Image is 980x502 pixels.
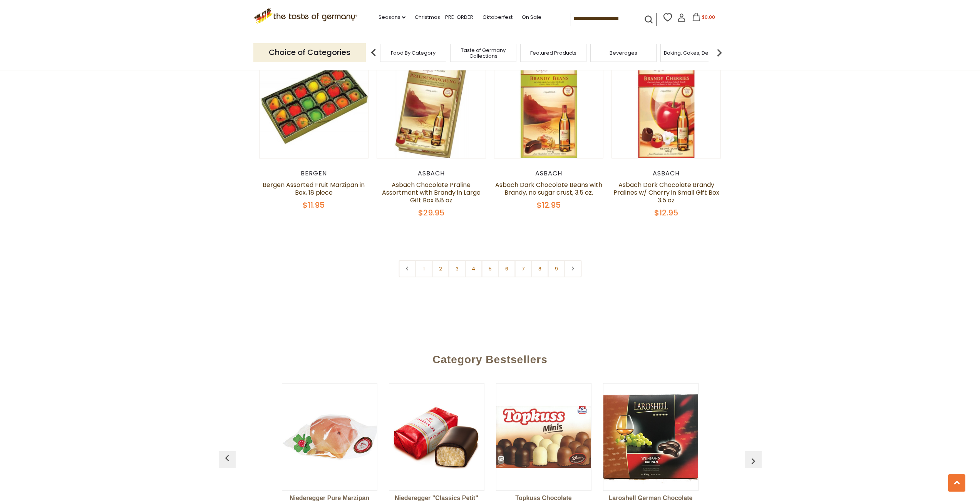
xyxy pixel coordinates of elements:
img: Bergen Assorted Fruit Marzipan in Box, 18 piece [260,49,369,158]
div: Asbach [494,170,604,177]
span: $12.95 [654,207,678,218]
a: 7 [514,260,532,277]
span: $12.95 [537,200,561,210]
a: Beverages [610,50,637,56]
a: 4 [465,260,482,277]
span: $11.95 [303,200,325,210]
div: Bergen [259,170,369,177]
a: Oktoberfest [482,13,513,22]
div: Category Bestsellers [223,342,758,374]
img: Niederegger Pure Marzipan Good Luck Pigs, .44 oz [282,390,377,484]
span: $0.00 [702,14,715,20]
img: previous arrow [747,455,759,467]
a: 1 [415,260,432,277]
a: 8 [531,260,548,277]
img: Asbach Dark Chocolate Beans with Brandy, no sugar crust, 3.5 oz. [494,49,603,158]
div: Asbach [377,170,486,177]
img: Asbach Dark Chocolate Brandy Pralines w/ Cherry in Small Gift Box 3.5 oz [612,49,721,158]
img: previous arrow [366,45,381,60]
a: Asbach Dark Chocolate Beans with Brandy, no sugar crust, 3.5 oz. [495,180,602,197]
img: previous arrow [221,452,233,464]
a: 3 [448,260,466,277]
a: Food By Category [391,50,436,56]
p: Choice of Categories [253,43,366,62]
a: Featured Products [530,50,576,56]
a: 6 [498,260,515,277]
span: $29.95 [418,207,444,218]
a: 2 [432,260,449,277]
div: Asbach [611,170,721,177]
a: Bergen Assorted Fruit Marzipan in Box, 18 piece [263,180,365,197]
a: Christmas - PRE-ORDER [415,13,473,22]
button: $0.00 [687,13,720,24]
img: Niederegger [389,403,484,471]
img: Topkuss Chocolate Marshmallow Kisses Mini Assortment 32 pc. 9.4 oz [496,406,591,468]
a: Baking, Cakes, Desserts [664,50,724,56]
a: On Sale [522,13,541,22]
a: Taste of Germany Collections [452,47,514,59]
a: Seasons [379,13,405,22]
img: next arrow [712,45,727,60]
img: Asbach Chocolate Praline Assortment with Brandy in Large Gift Box 8.8 oz [377,49,486,158]
a: 5 [481,260,499,277]
a: 9 [548,260,565,277]
img: Laroshell German Chocolate Brandy Beans 14 oz. [603,390,698,484]
a: Asbach Dark Chocolate Brandy Pralines w/ Cherry in Small Gift Box 3.5 oz [613,180,719,205]
a: Asbach Chocolate Praline Assortment with Brandy in Large Gift Box 8.8 oz [382,180,481,205]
